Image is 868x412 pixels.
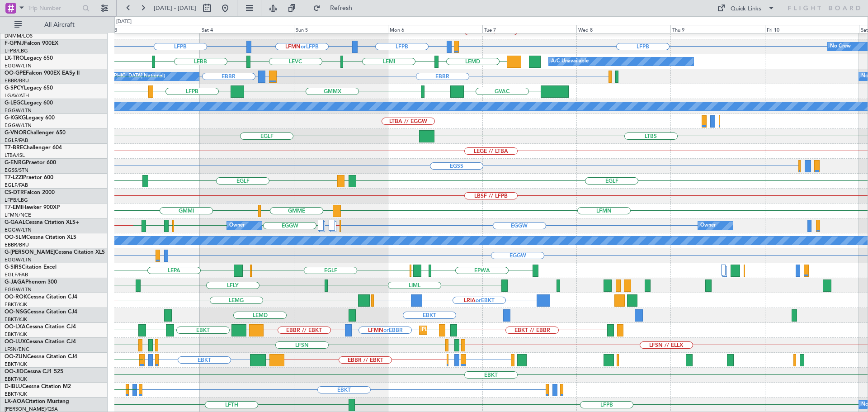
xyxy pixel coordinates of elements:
[5,361,27,368] a: EBKT/KJK
[5,56,24,61] span: LX-TRO
[5,62,32,69] a: EGGW/LTN
[5,220,25,225] span: G-GAAL
[105,25,199,33] div: Fri 3
[5,175,53,180] a: T7-LZZIPraetor 600
[5,316,27,323] a: EBKT/KJK
[5,354,77,360] a: OO-ZUNCessna Citation CJ4
[5,369,63,374] a: OO-JIDCessna CJ1 525
[5,145,23,151] span: T7-BRE
[5,145,62,151] a: T7-BREChallenger 604
[5,339,76,345] a: OO-LUXCessna Citation CJ4
[712,1,779,15] button: Quick Links
[5,115,26,121] span: G-KGKG
[5,242,29,248] a: EBBR/BRU
[830,40,851,53] div: No Crew
[5,160,56,166] a: G-ENRGPraetor 600
[5,130,66,136] a: G-VNORChallenger 650
[5,324,26,330] span: OO-LXA
[5,286,32,293] a: EGGW/LTN
[5,71,26,76] span: OO-GPE
[5,256,32,263] a: EGGW/LTN
[5,160,26,166] span: G-ENRG
[5,301,27,308] a: EBKT/KJK
[700,219,716,232] div: Owner
[5,33,33,39] a: DNMM/LOS
[5,346,29,353] a: LFSN/ENC
[5,384,22,389] span: D-IBLU
[5,399,69,404] a: LX-AOACitation Mustang
[5,391,27,398] a: EBKT/KJK
[5,354,27,360] span: OO-ZUN
[322,5,360,11] span: Refresh
[5,167,28,174] a: EGSS/STN
[5,309,27,315] span: OO-NSG
[5,265,57,270] a: G-SIRSCitation Excel
[5,265,22,270] span: G-SIRS
[5,175,23,180] span: T7-LZZI
[5,190,55,195] a: CS-DTRFalcon 2000
[5,294,77,300] a: OO-ROKCessna Citation CJ4
[5,56,53,61] a: LX-TROLegacy 650
[5,85,24,91] span: G-SPCY
[5,235,26,240] span: OO-SLM
[5,271,28,278] a: EGLF/FAB
[551,55,589,68] div: A/C Unavailable
[10,18,98,32] button: All Aircraft
[5,85,53,91] a: G-SPCYLegacy 650
[5,376,27,383] a: EBKT/KJK
[5,227,32,233] a: EGGW/LTN
[5,122,32,129] a: EGGW/LTN
[294,25,388,33] div: Sun 5
[28,1,80,15] input: Trip Number
[576,25,670,33] div: Wed 8
[5,137,28,144] a: EGLF/FAB
[5,115,55,121] a: G-KGKGLegacy 600
[5,92,29,99] a: LGAV/ATH
[5,279,57,285] a: G-JAGAPhenom 300
[5,130,27,136] span: G-VNOR
[5,399,25,404] span: LX-AOA
[229,219,245,232] div: Owner
[5,71,80,76] a: OO-GPEFalcon 900EX EASy II
[5,152,25,159] a: LTBA/ISL
[5,100,53,106] a: G-LEGCLegacy 600
[5,190,24,195] span: CS-DTR
[5,100,24,106] span: G-LEGC
[5,205,22,210] span: T7-EMI
[5,107,32,114] a: EGGW/LTN
[5,279,25,285] span: G-JAGA
[309,1,363,15] button: Refresh
[5,77,29,84] a: EBBR/BRU
[5,220,79,225] a: G-GAALCessna Citation XLS+
[5,212,31,218] a: LFMN/NCE
[731,5,761,14] div: Quick Links
[422,323,527,337] div: Planned Maint Kortrijk-[GEOGRAPHIC_DATA]
[5,309,77,315] a: OO-NSGCessna Citation CJ4
[24,22,95,28] span: All Aircraft
[154,4,196,12] span: [DATE] - [DATE]
[5,41,24,46] span: F-GPNJ
[388,25,482,33] div: Mon 6
[5,324,76,330] a: OO-LXACessna Citation CJ4
[670,25,764,33] div: Thu 9
[5,41,58,46] a: F-GPNJFalcon 900EX
[5,205,60,210] a: T7-EMIHawker 900XP
[5,47,28,54] a: LFPB/LBG
[5,369,24,374] span: OO-JID
[5,235,76,240] a: OO-SLMCessna Citation XLS
[5,339,26,345] span: OO-LUX
[116,18,132,26] div: [DATE]
[200,25,294,33] div: Sat 4
[5,331,27,338] a: EBKT/KJK
[5,384,71,389] a: D-IBLUCessna Citation M2
[5,250,105,255] a: G-[PERSON_NAME]Cessna Citation XLS
[5,250,55,255] span: G-[PERSON_NAME]
[5,197,28,204] a: LFPB/LBG
[482,25,576,33] div: Tue 7
[5,182,28,189] a: EGLF/FAB
[5,294,27,300] span: OO-ROK
[765,25,859,33] div: Fri 10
